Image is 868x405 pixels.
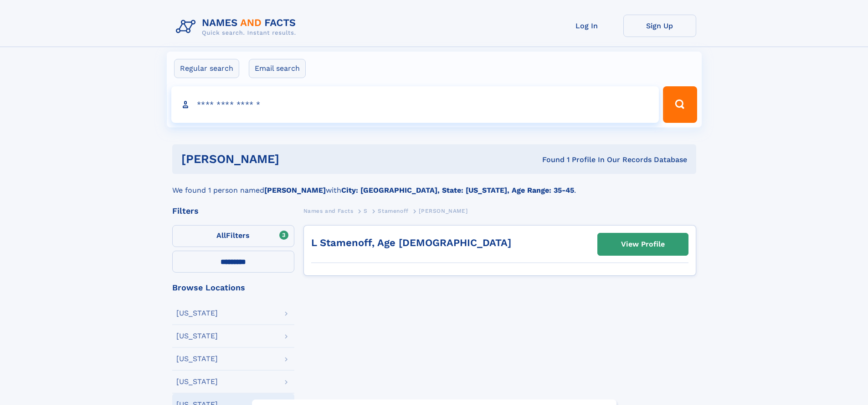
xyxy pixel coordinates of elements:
span: Stamenoff [378,208,408,214]
div: Found 1 Profile In Our Records Database [411,155,687,165]
h1: [PERSON_NAME] [181,153,411,165]
div: [US_STATE] [176,355,218,363]
b: City: [GEOGRAPHIC_DATA], State: [US_STATE], Age Range: 35-45 [341,186,574,195]
span: [PERSON_NAME] [419,208,467,214]
div: We found 1 person named with . [172,174,696,196]
label: Filters [172,225,294,247]
a: S [364,205,368,216]
a: L Stamenoff, Age [DEMOGRAPHIC_DATA] [311,237,511,248]
span: S [364,208,368,214]
label: Regular search [174,59,239,78]
div: [US_STATE] [176,332,218,340]
div: Filters [172,207,294,215]
a: Sign Up [623,15,696,37]
div: Browse Locations [172,284,294,292]
a: Names and Facts [303,205,354,216]
div: [US_STATE] [176,378,218,385]
a: View Profile [598,233,688,255]
div: [US_STATE] [176,310,218,317]
a: Stamenoff [378,205,408,216]
img: Logo Names and Facts [172,15,303,39]
div: View Profile [621,234,665,255]
button: Search Button [663,86,697,123]
label: Email search [249,59,306,78]
a: Log In [550,15,623,37]
b: [PERSON_NAME] [264,186,326,195]
span: All [216,231,226,240]
input: search input [171,86,659,123]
